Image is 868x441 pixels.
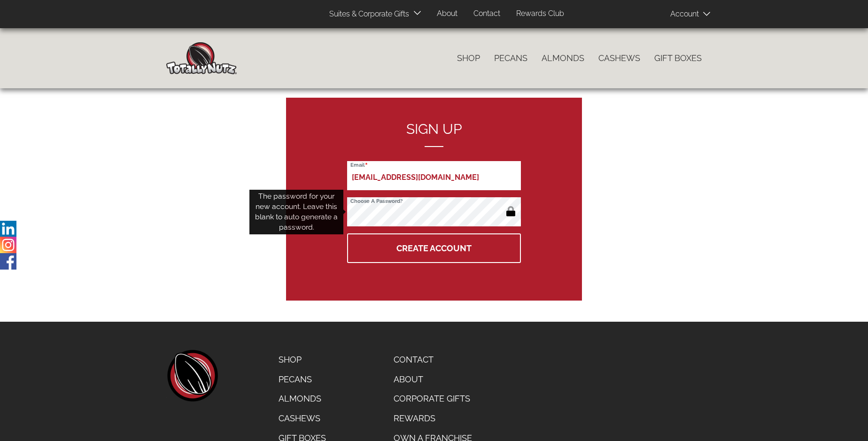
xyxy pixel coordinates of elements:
a: home [166,350,218,402]
a: Cashews [271,409,333,428]
a: About [430,5,465,23]
a: Contact [387,350,479,370]
a: Almonds [271,389,333,409]
a: Cashews [591,48,647,68]
img: Home [166,42,237,74]
div: The password for your new account. Leave this blank to auto generate a password. [249,190,343,234]
a: Corporate Gifts [387,389,479,409]
button: Create Account [347,233,521,263]
a: Rewards Club [509,5,571,23]
a: Pecans [271,370,333,389]
input: Email [347,161,521,190]
h2: Sign up [347,121,521,147]
a: Contact [466,5,507,23]
a: About [387,370,479,389]
a: Suites & Corporate Gifts [322,5,412,23]
a: Rewards [387,409,479,428]
a: Almonds [535,48,591,68]
a: Gift Boxes [647,48,709,68]
a: Shop [271,350,333,370]
a: Pecans [487,48,535,68]
a: Shop [450,48,487,68]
